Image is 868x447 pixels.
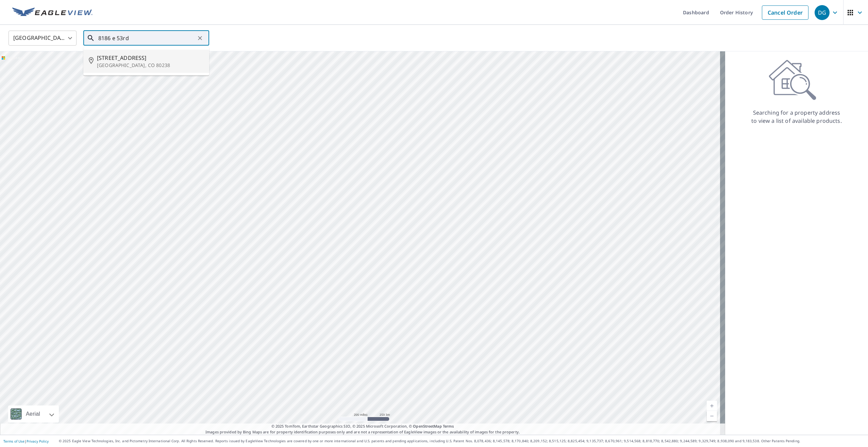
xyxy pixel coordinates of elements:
div: Aerial [8,405,59,423]
span: [STREET_ADDRESS] [97,54,204,62]
p: © 2025 Eagle View Technologies, Inc. and Pictometry International Corp. All Rights Reserved. Repo... [59,438,865,444]
a: Terms of Use [3,439,24,444]
button: Clear [195,33,205,43]
a: Cancel Order [762,5,808,20]
p: [GEOGRAPHIC_DATA], CO 80238 [97,62,204,69]
input: Search by address or latitude-longitude [98,29,195,48]
p: | [3,439,49,443]
a: OpenStreetMap [413,424,441,429]
a: Privacy Policy [27,439,49,444]
a: Terms [443,424,454,429]
p: Searching for a property address to view a list of available products. [751,109,842,125]
div: DG [815,5,830,20]
a: Current Level 5, Zoom Out [707,411,717,421]
img: EV Logo [12,7,93,18]
div: Aerial [24,405,42,423]
a: Current Level 5, Zoom In [707,401,717,411]
span: © 2025 TomTom, Earthstar Geographics SIO, © 2025 Microsoft Corporation, © [271,424,454,429]
div: [GEOGRAPHIC_DATA] [9,29,77,48]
